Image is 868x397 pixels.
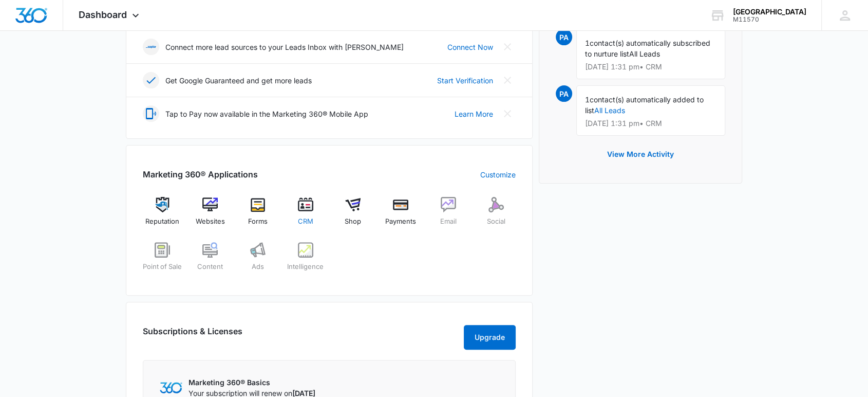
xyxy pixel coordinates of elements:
[597,142,684,167] button: View More Activity
[487,216,505,227] span: Social
[385,216,416,227] span: Payments
[629,49,660,58] span: All Leads
[556,85,572,102] span: PA
[333,197,373,234] a: Shop
[585,63,716,70] p: [DATE] 1:31 pm • CRM
[455,109,493,119] a: Learn More
[145,216,179,227] span: Reputation
[381,197,421,234] a: Payments
[476,197,516,234] a: Social
[585,39,710,58] span: contact(s) automatically subscribed to nurture list
[165,75,312,86] p: Get Google Guaranteed and get more leads
[286,242,325,279] a: Intelligence
[499,72,516,88] button: Close
[585,39,590,47] span: 1
[238,197,278,234] a: Forms
[165,109,368,119] p: Tap to Pay now available in the Marketing 360® Mobile App
[143,168,258,181] h2: Marketing 360® Applications
[429,197,468,234] a: Email
[585,95,704,115] span: contact(s) automatically added to list
[238,242,278,279] a: Ads
[499,105,516,122] button: Close
[437,75,493,86] a: Start Verification
[143,242,182,279] a: Point of Sale
[160,382,182,393] img: Marketing 360 Logo
[594,106,625,115] a: All Leads
[143,262,182,272] span: Point of Sale
[287,262,324,272] span: Intelligence
[298,216,313,227] span: CRM
[286,197,325,234] a: CRM
[480,169,516,180] a: Customize
[440,216,457,227] span: Email
[248,216,268,227] span: Forms
[733,8,806,16] div: account name
[345,216,361,227] span: Shop
[191,197,230,234] a: Websites
[585,120,716,127] p: [DATE] 1:31 pm • CRM
[79,9,127,20] span: Dashboard
[447,42,493,52] a: Connect Now
[188,377,315,388] p: Marketing 360® Basics
[585,95,590,104] span: 1
[143,197,182,234] a: Reputation
[196,216,225,227] span: Websites
[197,262,223,272] span: Content
[733,16,806,23] div: account id
[464,325,516,350] button: Upgrade
[556,29,572,45] span: PA
[252,262,264,272] span: Ads
[499,39,516,55] button: Close
[165,42,404,52] p: Connect more lead sources to your Leads Inbox with [PERSON_NAME]
[191,242,230,279] a: Content
[143,325,242,346] h2: Subscriptions & Licenses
